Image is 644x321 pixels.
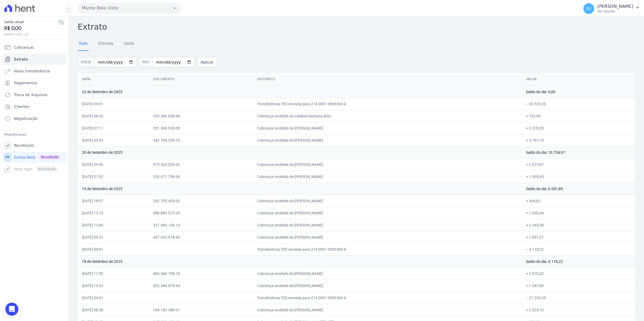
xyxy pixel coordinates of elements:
[253,73,522,86] th: Histórico
[149,304,253,316] td: 184.182.388-01
[586,7,591,11] span: SV
[78,158,149,170] td: [DATE] 09:56
[14,116,38,121] span: Negativação
[78,57,94,67] span: Início
[78,267,149,280] td: [DATE] 17:39
[149,158,253,170] td: 075.363.528-32
[253,98,522,110] td: Transferência TED enviada para 274 0001 0905360-4
[522,158,635,170] td: + 2.673,67
[522,134,635,146] td: + 5.767,10
[522,110,635,122] td: + 732,99
[522,267,635,280] td: + 2.870,42
[253,170,522,183] td: Cobrança recebida de [PERSON_NAME]
[149,110,253,122] td: 333.366.658-84
[14,68,50,74] span: Nova transferência
[522,292,635,304] td: − 27.292,29
[253,231,522,243] td: Cobrança recebida de [PERSON_NAME]
[253,195,522,207] td: Cobrança recebida de [PERSON_NAME]
[2,101,67,112] a: Clientes
[2,78,67,88] a: Pagamentos
[2,66,67,76] a: Nova transferência
[4,42,64,175] nav: Sidebar
[197,57,217,67] button: Aplicar
[253,243,522,255] td: Transferência TED enviada para 274 0001 0905360-4
[14,80,37,86] span: Pagamentos
[78,73,149,86] th: Data
[253,292,522,304] td: Transferência TED enviada para 274 0001 0905360-4
[2,42,67,53] a: Cobranças
[78,146,522,158] td: 20 de Setembro de 2025
[78,21,635,33] h2: Extrato
[14,45,34,50] span: Cobranças
[2,140,67,151] a: Recebíveis
[14,92,47,97] span: Troca de Arquivos
[522,219,635,231] td: + 2.245,58
[253,280,522,292] td: Cobrança recebida de [PERSON_NAME]
[522,255,635,267] td: Saldo do dia: 4.118,22
[78,207,149,219] td: [DATE] 13:15
[149,73,253,86] th: Documento
[14,143,34,148] span: Recebíveis
[2,54,67,65] a: Extrato
[4,131,64,138] div: Plataformas
[149,280,253,292] td: 303.584.878-54
[78,280,149,292] td: [DATE] 15:32
[522,304,635,316] td: + 2.925,10
[4,32,58,37] span: [DATE] 10:52
[14,155,35,160] span: Conta Hent
[149,231,253,243] td: 447.023.918-60
[4,19,58,25] span: Saldo atual
[78,110,149,122] td: [DATE] 08:26
[149,170,253,183] td: 255.071.758-96
[522,183,635,195] td: Saldo do dia: 6.081,85
[597,9,633,13] p: Ver opções
[522,195,635,207] td: + 364,62
[149,207,253,219] td: 588.883.572-20
[2,152,67,163] a: Conta Hent Novidade
[78,122,149,134] td: [DATE] 07:11
[522,243,635,255] td: − 4.118,22
[78,195,149,207] td: [DATE] 18:07
[149,134,253,146] td: 342.784.528-10
[597,4,633,9] p: [PERSON_NAME]
[78,98,149,110] td: [DATE] 09:01
[253,267,522,280] td: Cobrança recebida de [PERSON_NAME]
[579,1,644,16] button: SV [PERSON_NAME] Ver opções
[149,267,253,280] td: 406.466.758-18
[78,304,149,316] td: [DATE] 08:28
[78,231,149,243] td: [DATE] 09:21
[522,231,635,243] td: + 1.851,21
[253,122,522,134] td: Cobrança recebida de [PERSON_NAME]
[78,86,522,98] td: 22 de Setembro de 2025
[253,110,522,122] td: Cobrança recebida de Valdinei Santana Brito
[149,195,253,207] td: 292.755.408-02
[149,122,253,134] td: 351.369.928-08
[14,57,28,62] span: Extrato
[2,89,67,100] a: Troca de Arquivos
[78,255,522,267] td: 18 de Setembro de 2025
[78,219,149,231] td: [DATE] 13:00
[78,3,181,13] button: Munte Bela Vista
[139,57,153,67] span: Fim
[253,158,522,170] td: Cobrança recebida de [PERSON_NAME]
[14,104,29,109] span: Clientes
[78,134,149,146] td: [DATE] 03:32
[253,207,522,219] td: Cobrança recebida de [PERSON_NAME]
[522,86,635,98] td: Saldo do dia: 0,00
[39,154,61,160] span: Novidade
[522,146,635,158] td: Saldo do dia: 10.754,97
[522,207,635,219] td: + 1.620,44
[253,134,522,146] td: Cobrança recebida de [PERSON_NAME]
[78,292,149,304] td: [DATE] 09:01
[97,37,114,51] a: Entrada
[253,304,522,316] td: Cobrança recebida de [PERSON_NAME]
[2,113,67,124] a: Negativação
[78,183,522,195] td: 19 de Setembro de 2025
[78,37,89,51] a: Tudo
[123,37,136,51] a: Saída
[253,219,522,231] td: Cobrança recebida de [PERSON_NAME]
[4,25,58,32] span: R$ 0,00
[78,243,149,255] td: [DATE] 09:01
[522,122,635,134] td: + 3.278,20
[522,170,635,183] td: + 1.999,45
